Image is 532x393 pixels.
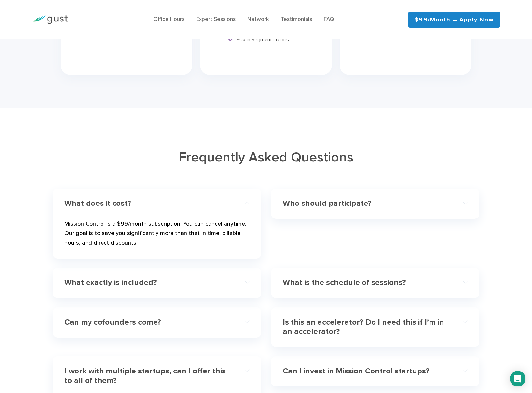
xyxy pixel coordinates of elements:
h4: Can my cofounders come? [64,318,231,327]
a: Expert Sessions [196,16,236,22]
p: Mission Control is a $99/month subscription. You can cancel anytime. Our goal is to save you sign... [64,219,249,250]
h2: Frequently Asked Questions [53,148,479,167]
h4: What does it cost? [64,199,231,208]
h4: Is this an accelerator? Do I need this if I’m in an accelerator? [283,318,449,337]
h4: Who should participate? [283,199,449,208]
a: Network [247,16,269,22]
h4: I work with multiple startups, can I offer this to all of them? [64,367,231,386]
a: FAQ [324,16,334,22]
a: Testimonials [281,16,312,22]
h4: What is the schedule of sessions? [283,278,449,288]
img: Gust Logo [32,15,68,24]
div: Open Intercom Messenger [510,371,525,386]
h4: Can I invest in Mission Control startups? [283,367,449,376]
a: $99/month – Apply Now [408,12,501,28]
a: Office Hours [153,16,184,22]
span: 50k in Segment credits. [236,36,290,43]
h4: What exactly is included? [64,278,231,288]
